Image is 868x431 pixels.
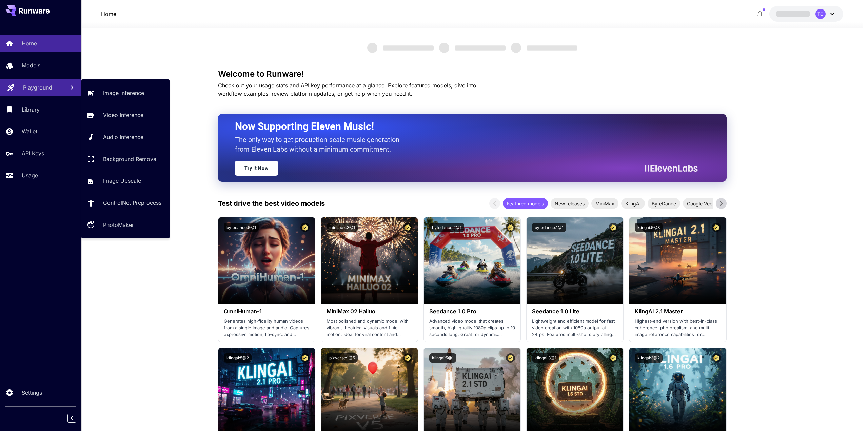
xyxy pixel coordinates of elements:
[327,223,358,232] button: minimax:3@1
[103,155,158,163] p: Background Removal
[81,173,170,189] a: Image Upscale
[103,177,141,185] p: Image Upscale
[532,353,559,363] button: klingai:3@1
[235,161,278,176] a: Try It Now
[635,353,663,363] button: klingai:3@2
[429,223,464,232] button: bytedance:2@1
[321,217,418,304] img: alt
[235,135,405,154] p: The only way to get production-scale music generation from Eleven Labs without a minimum commitment.
[712,223,721,232] button: Certified Model – Vetted for best performance and includes a commercial license.
[551,200,589,207] span: New releases
[300,353,310,363] button: Certified Model – Vetted for best performance and includes a commercial license.
[503,200,548,207] span: Featured models
[429,353,456,363] button: klingai:5@1
[300,223,310,232] button: Certified Model – Vetted for best performance and includes a commercial license.
[218,198,325,209] p: Test drive the best video models
[815,9,826,19] div: TC
[101,10,116,18] p: Home
[609,223,618,232] button: Certified Model – Vetted for best performance and includes a commercial license.
[81,107,170,123] a: Video Inference
[635,308,721,315] h3: KlingAI 2.1 Master
[103,111,143,119] p: Video Inference
[22,39,37,47] p: Home
[22,389,42,397] p: Settings
[621,200,645,207] span: KlingAI
[635,223,663,232] button: klingai:5@3
[527,217,623,304] img: alt
[635,318,721,338] p: Highest-end version with best-in-class coherence, photorealism, and multi-image reference capabil...
[609,353,618,363] button: Certified Model – Vetted for best performance and includes a commercial license.
[224,353,252,363] button: klingai:5@2
[81,129,170,145] a: Audio Inference
[506,223,515,232] button: Certified Model – Vetted for best performance and includes a commercial license.
[429,308,515,315] h3: Seedance 1.0 Pro
[218,69,727,79] h3: Welcome to Runware!
[224,308,310,315] h3: OmniHuman‑1
[235,120,693,133] h2: Now Supporting Eleven Music!
[103,221,134,229] p: PhotoMaker
[81,85,170,101] a: Image Inference
[506,353,515,363] button: Certified Model – Vetted for best performance and includes a commercial license.
[81,195,170,211] a: ControlNet Preprocess
[224,223,259,232] button: bytedance:5@1
[218,82,476,97] span: Check out your usage stats and API key performance at a glance. Explore featured models, dive int...
[23,83,52,92] p: Playground
[22,171,38,179] p: Usage
[101,10,116,18] nav: breadcrumb
[103,89,144,97] p: Image Inference
[22,105,40,114] p: Library
[224,318,310,338] p: Generates high-fidelity human videos from a single image and audio. Captures expressive motion, l...
[218,217,315,304] img: alt
[403,353,412,363] button: Certified Model – Vetted for best performance and includes a commercial license.
[532,308,618,315] h3: Seedance 1.0 Lite
[712,353,721,363] button: Certified Model – Vetted for best performance and includes a commercial license.
[67,414,76,423] button: Collapse sidebar
[81,217,170,233] a: PhotoMaker
[629,217,726,304] img: alt
[22,127,37,135] p: Wallet
[424,217,520,304] img: alt
[81,151,170,167] a: Background Removal
[648,200,680,207] span: ByteDance
[429,318,515,338] p: Advanced video model that creates smooth, high-quality 1080p clips up to 10 seconds long. Great f...
[327,308,412,315] h3: MiniMax 02 Hailuo
[22,61,40,70] p: Models
[103,199,161,207] p: ControlNet Preprocess
[683,200,716,207] span: Google Veo
[532,318,618,338] p: Lightweight and efficient model for fast video creation with 1080p output at 24fps. Features mult...
[403,223,412,232] button: Certified Model – Vetted for best performance and includes a commercial license.
[22,149,44,157] p: API Keys
[103,133,143,141] p: Audio Inference
[591,200,618,207] span: MiniMax
[532,223,566,232] button: bytedance:1@1
[73,412,81,424] div: Collapse sidebar
[327,353,358,363] button: pixverse:1@5
[327,318,412,338] p: Most polished and dynamic model with vibrant, theatrical visuals and fluid motion. Ideal for vira...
